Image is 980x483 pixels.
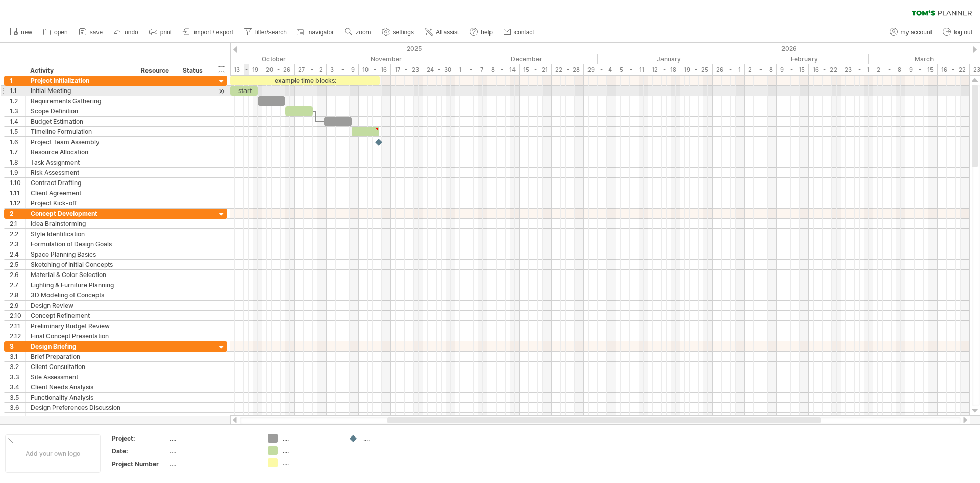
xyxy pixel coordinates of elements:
[183,65,205,76] div: Status
[10,331,25,341] div: 2.12
[31,86,131,96] div: Initial Meeting
[54,29,68,36] span: open
[295,64,327,75] div: 27 - 2
[10,249,25,259] div: 2.4
[10,198,25,208] div: 1.12
[112,447,168,455] div: Date:
[7,26,35,39] a: new
[31,219,131,228] div: Idea Brainstorming
[713,64,745,75] div: 26 - 1
[391,64,423,75] div: 17 - 23
[146,26,175,39] a: print
[10,209,25,218] div: 2
[905,64,938,75] div: 9 - 15
[283,446,338,455] div: ....
[487,64,520,75] div: 8 - 14
[467,26,496,39] a: help
[31,413,131,423] div: Material Preferences Discussion
[393,29,414,36] span: settings
[745,64,777,75] div: 2 - 8
[740,54,869,64] div: February 2026
[31,331,131,341] div: Final Concept Presentation
[809,64,841,75] div: 16 - 22
[10,321,25,331] div: 2.11
[10,127,25,136] div: 1.5
[901,29,932,36] span: my account
[31,301,131,310] div: Design Review
[10,260,25,269] div: 2.5
[10,137,25,147] div: 1.6
[31,290,131,300] div: 3D Modeling of Concepts
[170,447,256,455] div: ....
[514,29,534,36] span: contact
[241,26,290,39] a: filter/search
[31,321,131,331] div: Preliminary Budget Review
[5,434,101,473] div: Add your own logo
[76,26,106,39] a: save
[31,239,131,249] div: Formulation of Design Goals
[10,106,25,116] div: 1.3
[940,26,975,39] a: log out
[423,64,455,75] div: 24 - 30
[31,362,131,372] div: Client Consultation
[10,341,25,351] div: 3
[283,434,338,443] div: ....
[31,393,131,402] div: Functionality Analysis
[10,311,25,320] div: 2.10
[141,65,172,76] div: Resource
[112,459,168,468] div: Project Number
[31,96,131,106] div: Requirements Gathering
[10,290,25,300] div: 2.8
[342,26,374,39] a: zoom
[262,64,295,75] div: 20 - 26
[356,29,371,36] span: zoom
[194,29,233,36] span: import / export
[10,86,25,96] div: 1.1
[295,26,337,39] a: navigator
[10,229,25,239] div: 2.2
[436,29,459,36] span: AI assist
[31,127,131,136] div: Timeline Formulation
[31,76,131,85] div: Project Initialization
[309,29,334,36] span: navigator
[10,403,25,412] div: 3.6
[10,413,25,423] div: 3.7
[31,372,131,382] div: Site Assessment
[230,64,262,75] div: 13 - 19
[175,54,317,64] div: October 2025
[10,147,25,157] div: 1.7
[31,147,131,157] div: Resource Allocation
[422,26,462,39] a: AI assist
[10,352,25,361] div: 3.1
[520,64,552,75] div: 15 - 21
[777,64,809,75] div: 9 - 15
[31,352,131,361] div: Brief Preparation
[10,372,25,382] div: 3.3
[501,26,537,39] a: contact
[283,458,338,467] div: ....
[31,157,131,167] div: Task Assignment
[616,64,648,75] div: 5 - 11
[31,341,131,351] div: Design Briefing
[10,117,25,126] div: 1.4
[31,382,131,392] div: Client Needs Analysis
[873,64,905,75] div: 2 - 8
[111,26,141,39] a: undo
[327,64,359,75] div: 3 - 9
[31,229,131,239] div: Style Identification
[31,117,131,126] div: Budget Estimation
[170,434,256,443] div: ....
[31,260,131,269] div: Sketching of Initial Concepts
[10,393,25,402] div: 3.5
[317,54,455,64] div: November 2025
[31,270,131,280] div: Material & Color Selection
[90,29,103,36] span: save
[40,26,71,39] a: open
[10,382,25,392] div: 3.4
[481,29,493,36] span: help
[359,64,391,75] div: 10 - 16
[10,188,25,198] div: 1.11
[112,434,168,443] div: Project:
[31,188,131,198] div: Client Agreement
[552,64,584,75] div: 22 - 28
